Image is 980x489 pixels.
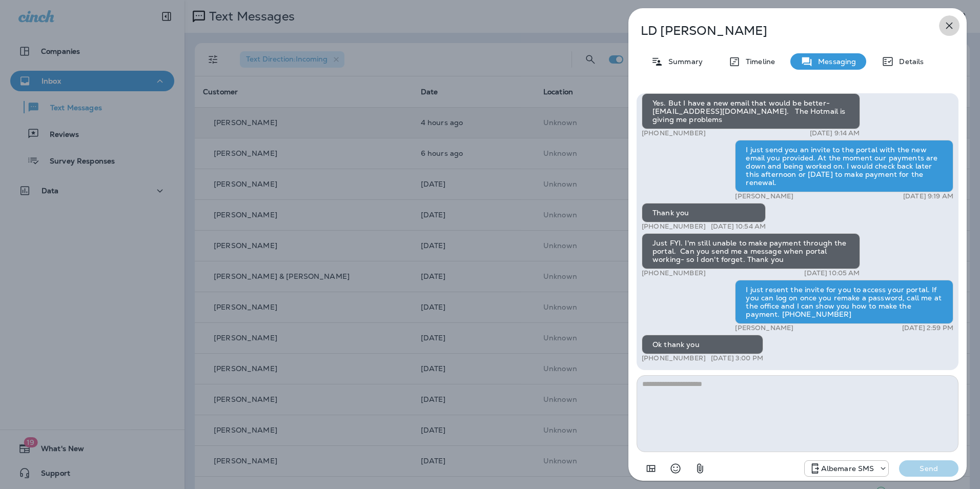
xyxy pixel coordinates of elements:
p: LD [PERSON_NAME] [641,24,921,38]
p: Messaging [813,57,856,66]
p: Albemare SMS [821,464,874,473]
p: [PHONE_NUMBER] [642,354,706,362]
p: [PERSON_NAME] [735,324,793,332]
p: [DATE] 3:00 PM [711,354,763,362]
p: [DATE] 2:59 PM [902,324,953,332]
p: Timeline [741,57,775,66]
button: Add in a premade template [641,458,661,479]
p: [DATE] 9:14 AM [810,129,860,137]
p: [PHONE_NUMBER] [642,129,706,137]
p: [DATE] 10:54 AM [711,222,766,231]
div: Thank you [642,203,766,222]
button: Select an emoji [665,458,686,479]
p: [PHONE_NUMBER] [642,269,706,277]
p: Details [894,57,924,66]
div: I just send you an invite to the portal with the new email you provided. At the moment our paymen... [735,140,953,192]
div: Just FYI. I'm still unable to make payment through the portal. Can you send me a message when por... [642,233,860,269]
p: [PHONE_NUMBER] [642,222,706,231]
div: I just resent the invite for you to access your portal. If you can log on once you remake a passw... [735,280,953,324]
p: [DATE] 10:05 AM [804,269,860,277]
div: Ok thank you [642,335,763,354]
p: [PERSON_NAME] [735,192,793,200]
div: +1 (252) 600-3555 [805,462,889,475]
p: Summary [663,57,703,66]
p: [DATE] 9:19 AM [903,192,953,200]
div: Yes. But I have a new email that would be better- [EMAIL_ADDRESS][DOMAIN_NAME]. The Hotmail is gi... [642,93,860,129]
